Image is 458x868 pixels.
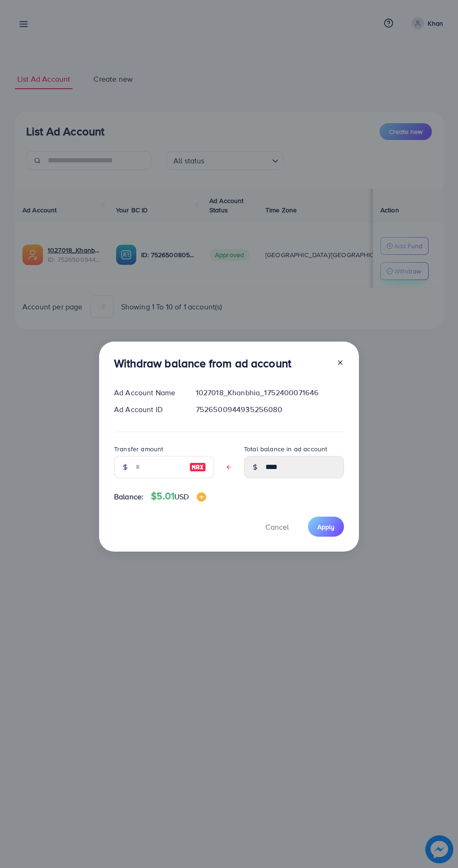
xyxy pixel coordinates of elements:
span: Apply [317,522,335,532]
img: image [189,462,206,473]
button: Cancel [254,517,301,537]
span: Balance: [114,491,143,502]
span: Cancel [265,522,289,532]
div: 7526500944935256080 [188,404,351,415]
div: Ad Account Name [107,387,188,398]
span: USD [174,491,189,502]
button: Apply [308,517,344,537]
div: Ad Account ID [107,404,188,415]
div: 1027018_Khanbhia_1752400071646 [188,387,351,398]
h3: Withdraw balance from ad account [114,357,291,370]
img: image [197,492,206,502]
h4: $5.01 [151,490,206,502]
label: Transfer amount [114,444,163,454]
label: Total balance in ad account [244,444,327,454]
